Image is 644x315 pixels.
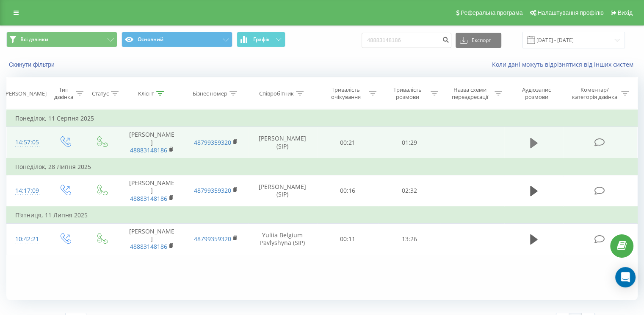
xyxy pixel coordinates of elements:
[456,33,501,48] button: Експорт
[4,90,47,97] div: [PERSON_NAME]
[120,223,184,255] td: [PERSON_NAME]
[120,127,184,158] td: [PERSON_NAME]
[7,110,638,127] td: Понеділок, 11 Серпня 2025
[259,90,294,97] div: Співробітник
[120,175,184,207] td: [PERSON_NAME]
[569,86,619,101] div: Коментар/категорія дзвінка
[7,207,638,224] td: П’ятниця, 11 Липня 2025
[130,242,167,250] a: 48883148186
[20,36,48,43] span: Всі дзвінки
[448,86,492,101] div: Назва схеми переадресації
[122,32,232,47] button: Основний
[379,223,440,255] td: 13:26
[194,235,231,243] a: 48799359320
[492,60,638,68] a: Коли дані можуть відрізнятися вiд інших систем
[6,32,117,47] button: Всі дзвінки
[317,223,379,255] td: 00:11
[253,37,270,42] span: Графік
[317,175,379,207] td: 00:16
[15,183,38,199] div: 14:17:09
[618,9,633,16] span: Вихід
[53,86,73,101] div: Тип дзвінка
[130,194,167,202] a: 48883148186
[362,33,451,48] input: Пошук за номером
[138,90,154,97] div: Клієнт
[615,267,636,287] div: Open Intercom Messenger
[248,223,317,255] td: Yuliia Belgium Pavlyshyna (SIP)
[193,90,227,97] div: Бізнес номер
[194,138,231,146] a: 48799359320
[317,127,379,158] td: 00:21
[512,86,561,101] div: Аудіозапис розмови
[237,32,285,47] button: Графік
[92,90,109,97] div: Статус
[461,9,523,16] span: Реферальна програма
[325,86,367,101] div: Тривалість очікування
[7,158,638,175] td: Понеділок, 28 Липня 2025
[6,61,59,68] button: Скинути фільтри
[15,231,38,247] div: 10:42:21
[15,134,38,151] div: 14:57:05
[379,175,440,207] td: 02:32
[194,186,231,194] a: 48799359320
[130,146,167,154] a: 48883148186
[248,127,317,158] td: [PERSON_NAME] (SIP)
[537,9,603,16] span: Налаштування профілю
[386,86,428,101] div: Тривалість розмови
[248,175,317,207] td: [PERSON_NAME] (SIP)
[379,127,440,158] td: 01:29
